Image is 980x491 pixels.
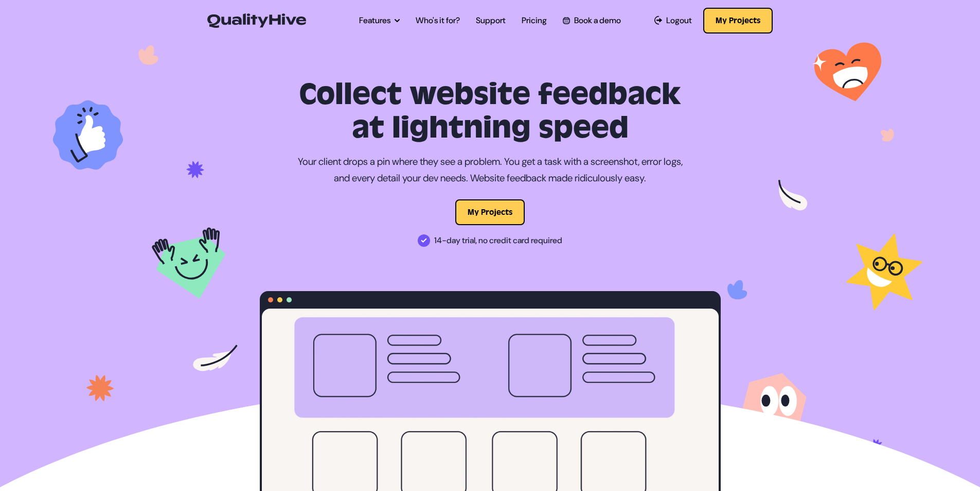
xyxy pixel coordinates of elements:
[455,199,525,225] button: My Projects
[359,14,400,27] a: Features
[434,232,562,249] span: 14-day trial, no credit card required
[297,154,683,187] p: Your client drops a pin where they see a problem. You get a task with a screenshot, error logs, a...
[418,234,430,247] img: 14-day trial, no credit card required
[260,78,721,145] h1: Collect website feedback at lightning speed
[654,14,692,27] a: Logout
[207,13,306,28] img: QualityHive - Bug Tracking Tool
[666,14,692,27] span: Logout
[563,14,620,27] a: Book a demo
[416,14,460,27] a: Who's it for?
[703,8,773,33] button: My Projects
[476,14,506,27] a: Support
[563,17,569,24] img: Book a QualityHive Demo
[522,14,547,27] a: Pricing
